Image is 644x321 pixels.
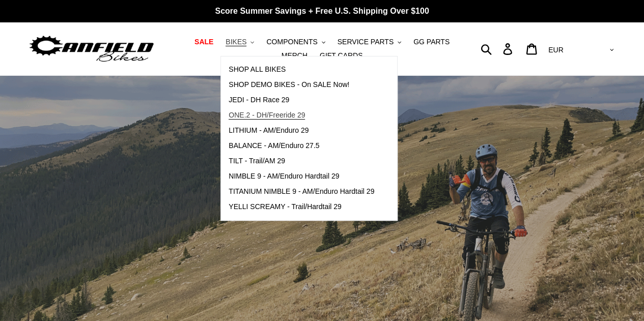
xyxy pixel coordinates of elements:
span: COMPONENTS [266,38,317,46]
button: COMPONENTS [261,35,330,49]
a: SHOP ALL BIKES [221,62,382,77]
span: LITHIUM - AM/Enduro 29 [229,126,309,135]
span: SHOP DEMO BIKES - On SALE Now! [229,80,349,89]
span: NIMBLE 9 - AM/Enduro Hardtail 29 [229,172,339,181]
span: SERVICE PARTS [338,38,394,46]
span: TILT - Trail/AM 29 [229,157,285,165]
a: JEDI - DH Race 29 [221,93,382,108]
a: TILT - Trail/AM 29 [221,154,382,169]
span: SHOP ALL BIKES [229,65,286,74]
a: YELLI SCREAMY - Trail/Hardtail 29 [221,199,382,215]
a: SALE [189,35,218,49]
button: BIKES [220,35,259,49]
a: SHOP DEMO BIKES - On SALE Now! [221,77,382,93]
span: SALE [194,38,213,46]
span: YELLI SCREAMY - Trail/Hardtail 29 [229,202,342,211]
a: TITANIUM NIMBLE 9 - AM/Enduro Hardtail 29 [221,184,382,199]
button: SERVICE PARTS [332,35,406,49]
a: LITHIUM - AM/Enduro 29 [221,123,382,138]
span: GIFT CARDS [320,51,363,60]
a: GG PARTS [408,35,455,49]
a: MERCH [276,49,313,63]
a: GIFT CARDS [315,49,368,63]
img: Canfield Bikes [28,33,155,65]
span: GG PARTS [413,38,450,46]
span: BIKES [226,38,246,46]
span: ONE.2 - DH/Freeride 29 [229,111,305,120]
span: MERCH [282,51,307,60]
span: JEDI - DH Race 29 [229,96,289,104]
a: ONE.2 - DH/Freeride 29 [221,108,382,123]
span: TITANIUM NIMBLE 9 - AM/Enduro Hardtail 29 [229,187,374,196]
a: BALANCE - AM/Enduro 27.5 [221,138,382,154]
a: NIMBLE 9 - AM/Enduro Hardtail 29 [221,169,382,184]
span: BALANCE - AM/Enduro 27.5 [229,141,319,150]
